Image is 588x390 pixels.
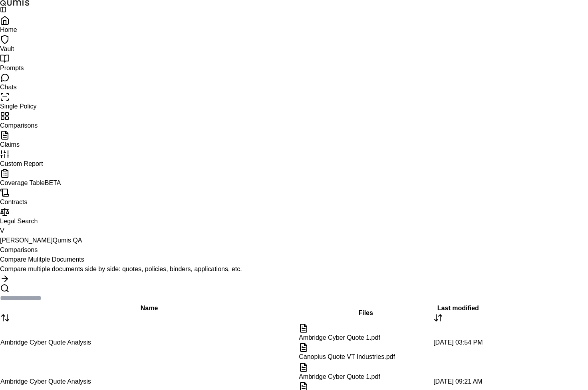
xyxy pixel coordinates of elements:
span: Canopius Quote VT Industries.pdf [299,353,395,360]
span: Ambridge Cyber Quote 1.pdf [299,334,380,341]
th: Files [298,303,433,323]
span: Ambridge Cyber Quote Analysis [0,339,91,346]
div: Name [0,303,298,323]
td: [DATE] 03:54 PM [433,323,483,362]
span: Ambridge Cyber Quote 1.pdf [299,373,380,380]
span: Qumis QA [53,237,82,244]
span: BETA [45,179,61,186]
div: Last modified [433,303,483,323]
span: Ambridge Cyber Quote Analysis [0,378,91,385]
